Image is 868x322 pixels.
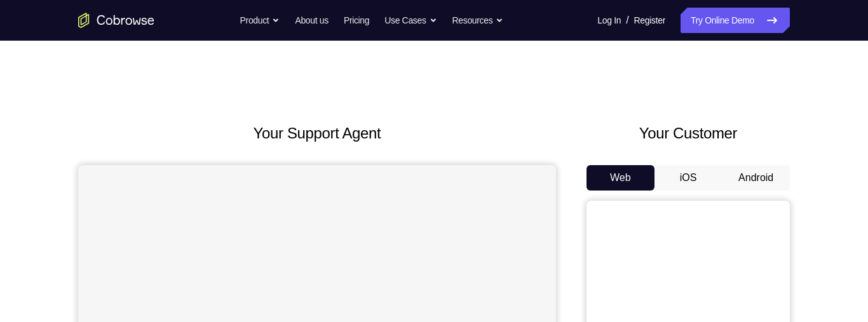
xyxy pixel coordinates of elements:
[626,13,628,28] span: /
[722,165,790,191] button: Android
[295,8,328,33] a: About us
[681,8,790,33] a: Try Online Demo
[597,8,621,33] a: Log In
[384,8,437,33] button: Use Cases
[240,8,280,33] button: Product
[344,8,369,33] a: Pricing
[587,165,654,191] button: Web
[654,165,722,191] button: iOS
[78,13,154,28] a: Go to the home page
[78,122,556,145] h2: Your Support Agent
[587,122,790,145] h2: Your Customer
[452,8,504,33] button: Resources
[634,8,665,33] a: Register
